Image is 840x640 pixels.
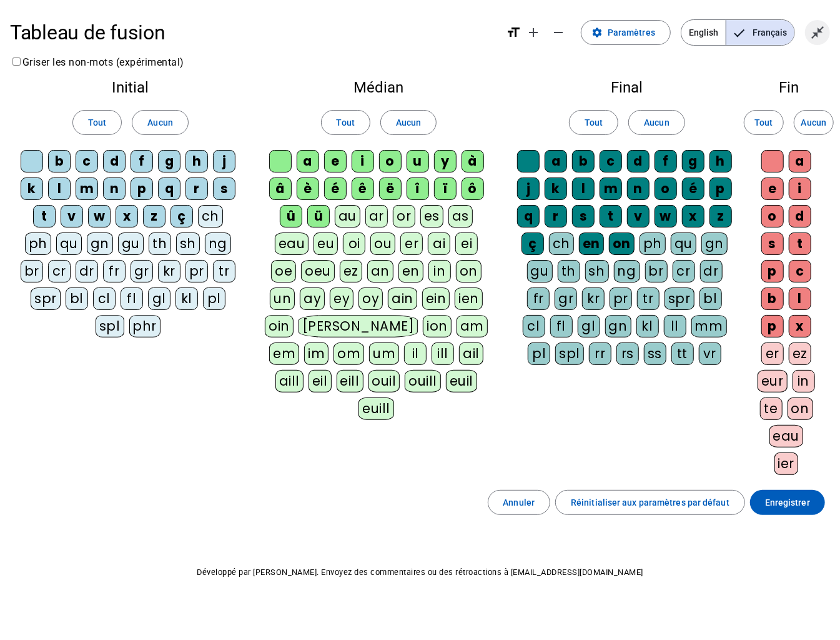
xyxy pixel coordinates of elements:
div: c [76,150,98,172]
div: euill [358,397,393,420]
div: ez [789,342,811,365]
span: Aucun [147,115,172,130]
div: x [789,315,811,337]
div: gn [605,315,631,337]
span: Français [726,20,794,45]
div: cr [48,260,71,282]
button: Paramètres [581,20,671,45]
div: ouil [368,370,400,392]
div: an [367,260,393,282]
div: ç [170,205,193,227]
div: ng [614,260,640,282]
button: Tout [569,110,618,135]
div: th [558,260,580,282]
div: n [627,177,650,200]
h1: Tableau de fusion [10,12,496,52]
div: d [789,205,811,227]
div: c [600,150,622,172]
h2: Fin [758,80,820,95]
span: Tout [88,115,106,130]
div: t [600,205,622,227]
div: spr [665,287,694,310]
div: r [185,177,208,200]
div: eill [337,370,363,392]
span: Enregistrer [765,495,810,510]
div: in [793,370,815,392]
div: es [420,205,443,227]
div: vr [699,342,721,365]
div: ai [428,232,450,255]
div: p [709,177,732,200]
h2: Médian [261,80,497,95]
div: ch [549,232,574,255]
div: ier [774,452,799,475]
div: b [48,150,71,172]
div: ll [664,315,686,337]
div: f [655,150,677,172]
div: q [158,177,180,200]
div: è [297,177,319,200]
div: aill [275,370,304,392]
div: spl [96,315,124,337]
div: a [789,150,811,172]
div: eu [314,232,338,255]
div: h [709,150,732,172]
div: pr [185,260,208,282]
div: î [407,177,429,200]
div: br [645,260,668,282]
div: s [213,177,235,200]
div: ph [640,232,666,255]
div: oe [271,260,296,282]
button: Augmenter la taille de la police [521,20,546,45]
div: fr [527,287,550,310]
div: b [572,150,595,172]
div: ill [432,342,454,365]
div: x [116,205,138,227]
div: c [789,260,811,282]
h2: Final [516,80,738,95]
div: or [393,205,415,227]
div: au [335,205,360,227]
button: Tout [744,110,784,135]
div: gr [555,287,577,310]
div: im [304,342,329,365]
mat-icon: close_fullscreen [810,25,825,40]
button: Diminuer la taille de la police [546,20,571,45]
div: â [269,177,292,200]
div: f [131,150,153,172]
div: euil [446,370,477,392]
div: s [761,232,784,255]
div: eur [758,370,788,392]
div: in [428,260,451,282]
div: om [334,342,364,365]
div: ç [521,232,544,255]
mat-button-toggle-group: Language selection [681,19,795,46]
div: am [457,315,488,337]
div: l [789,287,811,310]
div: i [789,177,811,200]
span: Tout [754,115,773,130]
div: o [655,177,677,200]
span: English [681,20,726,45]
div: pl [528,342,550,365]
span: Réinitialiser aux paramètres par défaut [571,495,729,510]
span: Aucun [644,115,669,130]
button: Aucun [380,110,437,135]
div: o [379,150,402,172]
div: d [627,150,650,172]
div: ouill [405,370,440,392]
mat-icon: settings [591,27,603,38]
div: cl [93,287,116,310]
div: dr [76,260,98,282]
div: sh [176,232,200,255]
span: Tout [337,115,355,130]
div: cr [673,260,695,282]
mat-icon: remove [551,25,566,40]
div: ss [644,342,666,365]
div: x [682,205,704,227]
div: qu [671,232,696,255]
div: ey [330,287,353,310]
div: fl [121,287,143,310]
div: o [761,205,784,227]
div: ê [352,177,374,200]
